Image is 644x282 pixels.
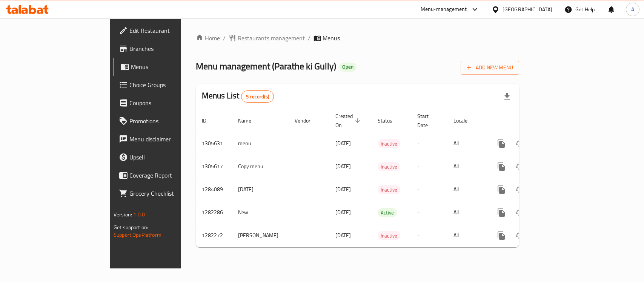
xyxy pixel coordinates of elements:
span: [DATE] [335,230,351,240]
div: Inactive [378,162,400,171]
span: Menu disclaimer [129,135,211,144]
button: more [492,135,510,153]
td: Copy menu [232,155,289,178]
span: Locale [453,116,477,125]
span: Inactive [378,185,400,194]
nav: breadcrumb [196,34,519,43]
button: more [492,204,510,222]
a: Choice Groups [113,76,217,94]
span: A [631,5,634,14]
span: [DATE] [335,184,351,194]
span: Created On [335,112,363,130]
span: Branches [129,44,211,53]
span: [DATE] [335,207,351,217]
div: Inactive [378,231,400,240]
span: Status [378,116,402,125]
a: Branches [113,40,217,58]
h2: Menus List [202,90,274,103]
td: - [411,155,447,178]
span: Menu management ( Parathe ki Gully ) [196,58,336,75]
div: Total records count [241,90,274,103]
td: - [411,201,447,224]
a: Coverage Report [113,166,217,184]
span: Start Date [417,112,438,130]
button: Change Status [510,158,529,176]
span: Inactive [378,139,400,148]
td: All [447,178,486,201]
a: Coupons [113,94,217,112]
span: Get support on: [114,222,148,232]
td: [PERSON_NAME] [232,224,289,247]
span: Name [238,116,261,125]
span: Menus [131,62,211,71]
li: / [308,34,310,43]
td: menu [232,132,289,155]
a: Grocery Checklist [113,184,217,202]
span: Menus [323,34,340,43]
a: Upsell [113,148,217,166]
span: Add New Menu [467,63,513,72]
span: Inactive [378,162,400,171]
span: Coverage Report [129,171,211,180]
button: Change Status [510,135,529,153]
span: [DATE] [335,138,351,148]
td: All [447,201,486,224]
button: Change Status [510,227,529,245]
div: Active [378,208,397,217]
span: Open [339,64,357,70]
span: ID [202,116,216,125]
span: [DATE] [335,161,351,171]
td: - [411,132,447,155]
span: Coupons [129,98,211,107]
th: Actions [486,109,571,132]
span: Restaurants management [238,34,305,43]
div: Inactive [378,185,400,194]
a: Restaurants management [229,34,305,43]
a: Menu disclaimer [113,130,217,148]
table: enhanced table [196,109,571,247]
span: Promotions [129,116,211,126]
div: Inactive [378,139,400,148]
td: All [447,155,486,178]
span: Choice Groups [129,80,211,89]
span: Vendor [295,116,320,125]
div: Open [339,63,357,72]
span: Version: [114,210,132,219]
button: Change Status [510,204,529,222]
td: - [411,178,447,201]
button: more [492,227,510,245]
li: / [223,34,226,43]
div: Menu-management [421,5,467,14]
span: 5 record(s) [241,93,274,100]
a: Promotions [113,112,217,130]
button: more [492,158,510,176]
td: All [447,224,486,247]
span: Grocery Checklist [129,189,211,198]
button: more [492,181,510,199]
a: Support.OpsPlatform [114,230,161,240]
td: [DATE] [232,178,289,201]
div: Export file [498,87,516,106]
a: Menus [113,58,217,76]
span: 1.0.0 [133,210,145,219]
td: - [411,224,447,247]
td: All [447,132,486,155]
span: Edit Restaurant [129,26,211,35]
button: Change Status [510,181,529,199]
span: Inactive [378,231,400,240]
a: Edit Restaurant [113,21,217,40]
span: Upsell [129,153,211,162]
div: [GEOGRAPHIC_DATA] [503,5,552,14]
span: Active [378,208,397,217]
button: Add New Menu [461,61,519,75]
td: New [232,201,289,224]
